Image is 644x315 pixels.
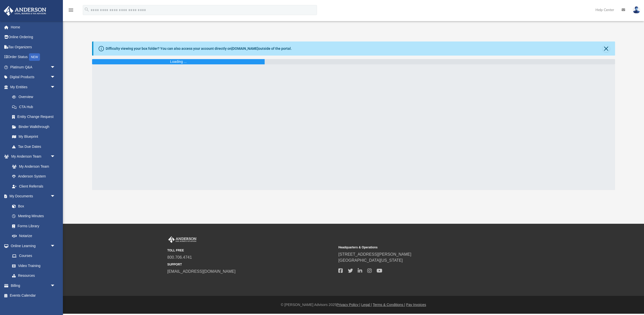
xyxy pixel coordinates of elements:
[50,82,60,92] span: arrow_drop_down
[7,112,63,122] a: Entity Change Request
[338,258,403,262] a: [GEOGRAPHIC_DATA][US_STATE]
[63,302,644,307] div: © [PERSON_NAME] Advisors 2025
[338,252,411,256] a: [STREET_ADDRESS][PERSON_NAME]
[7,161,58,171] a: My Anderson Team
[7,142,63,152] a: Tax Due Dates
[7,171,60,182] a: Anderson System
[7,261,58,271] a: Video Training
[68,10,74,13] a: menu
[50,191,60,202] span: arrow_drop_down
[7,132,60,142] a: My Blueprint
[4,52,63,62] a: Order StatusNEW
[167,269,235,274] a: [EMAIL_ADDRESS][DOMAIN_NAME]
[7,122,63,132] a: Binder Walkthrough
[50,72,60,82] span: arrow_drop_down
[167,262,335,267] small: SUPPORT
[106,46,292,51] div: Difficulty viewing your box folder? You can also access your account directly on outside of the p...
[50,152,60,162] span: arrow_drop_down
[7,251,60,261] a: Courses
[7,102,63,112] a: CTA Hub
[4,152,60,162] a: My Anderson Teamarrow_drop_down
[406,303,426,307] a: Pay Invoices
[7,181,60,191] a: Client Referrals
[231,47,258,51] a: [DOMAIN_NAME]
[4,82,63,92] a: My Entitiesarrow_drop_down
[2,6,48,16] img: Anderson Advisors Platinum Portal
[4,72,63,82] a: Digital Productsarrow_drop_down
[373,303,405,307] a: Terms & Conditions |
[167,255,192,259] a: 800.706.4741
[337,303,360,307] a: Privacy Policy |
[29,53,40,61] div: NEW
[361,303,372,307] a: Legal |
[7,201,58,211] a: Box
[4,191,60,201] a: My Documentsarrow_drop_down
[170,59,187,64] div: Loading ...
[50,241,60,251] span: arrow_drop_down
[4,62,63,72] a: Platinum Q&Aarrow_drop_down
[68,7,74,13] i: menu
[167,236,197,243] img: Anderson Advisors Platinum Portal
[84,7,90,12] i: search
[338,245,506,250] small: Headquarters & Operations
[4,22,63,32] a: Home
[603,45,610,52] button: Close
[4,42,63,52] a: Tax Organizers
[50,62,60,72] span: arrow_drop_down
[7,92,63,102] a: Overview
[50,281,60,291] span: arrow_drop_down
[7,221,58,231] a: Forms Library
[633,6,640,14] img: User Pic
[4,241,60,251] a: Online Learningarrow_drop_down
[7,271,60,281] a: Resources
[4,291,63,301] a: Events Calendar
[167,248,335,253] small: TOLL FREE
[7,211,60,221] a: Meeting Minutes
[7,231,60,241] a: Notarize
[4,281,63,291] a: Billingarrow_drop_down
[4,32,63,42] a: Online Ordering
